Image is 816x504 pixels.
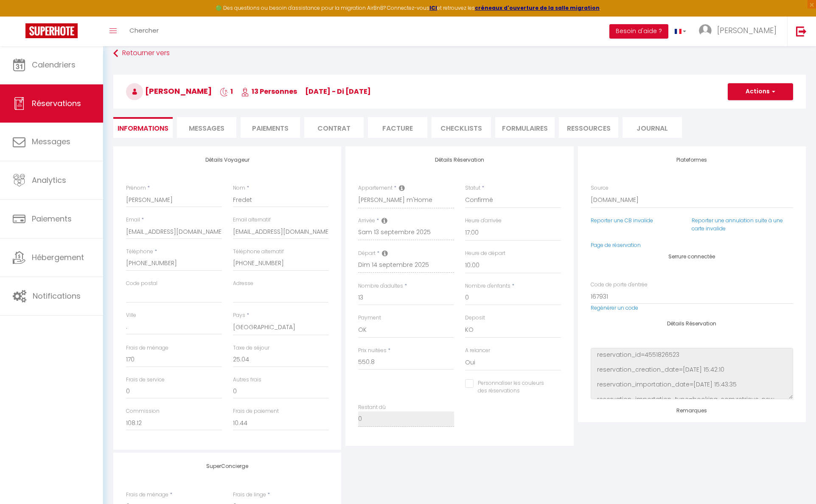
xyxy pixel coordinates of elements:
span: 1 [220,87,233,96]
label: Frais de paiement [233,407,279,415]
label: Adresse [233,280,253,288]
img: Super Booking [25,23,78,38]
label: Commission [126,407,160,415]
label: Autres frais [233,376,261,384]
span: Notifications [33,291,81,301]
h4: Détails Réservation [591,321,793,327]
label: Nom [233,184,245,192]
label: Ville [126,311,136,319]
label: A relancer [465,347,490,355]
img: logout [796,26,807,36]
li: CHECKLISTS [432,117,491,138]
label: Pays [233,311,245,319]
label: Code postal [126,280,157,288]
button: Ouvrir le widget de chat LiveChat [7,3,32,29]
span: [DATE] - di [DATE] [305,87,371,96]
a: Reporter une CB invalide [591,217,653,224]
label: Appartement [358,184,393,192]
span: Chercher [129,26,159,35]
h4: SuperConcierge [126,463,328,469]
label: Payment [358,314,381,322]
span: [PERSON_NAME] [717,25,777,36]
label: Téléphone alternatif [233,248,284,256]
h4: Détails Réservation [358,157,561,163]
label: Source [591,184,608,192]
label: Email [126,216,140,224]
span: Calendriers [32,59,76,70]
label: Frais de linge [233,491,266,499]
a: Retourner vers [113,46,806,61]
li: Informations [113,117,173,138]
span: 13 Personnes [241,87,297,96]
li: Contrat [304,117,364,138]
label: Code de porte d'entrée [591,281,648,289]
a: Chercher [123,17,165,46]
li: Facture [368,117,427,138]
a: Reporter une annulation suite à une carte invalide [692,217,783,232]
label: Nombre d'enfants [465,282,510,290]
label: Départ [358,249,376,258]
h4: Plateformes [591,157,793,163]
label: Frais de ménage [126,491,168,499]
label: Arrivée [358,217,375,225]
label: Deposit [465,314,485,322]
h4: Remarques [591,408,793,414]
li: Paiements [241,117,300,138]
label: Restant dû [358,403,386,412]
label: Heure de départ [465,249,505,258]
a: créneaux d'ouverture de la salle migration [475,4,600,11]
label: Statut [465,184,480,192]
h4: Détails Voyageur [126,157,328,163]
span: Messages [32,136,70,147]
label: Prix nuitées [358,347,387,355]
label: Frais de ménage [126,344,168,352]
button: Actions [728,83,793,100]
span: Réservations [32,98,81,109]
label: Téléphone [126,248,153,256]
span: Paiements [32,213,72,224]
button: Besoin d'aide ? [609,24,668,39]
label: Heure d'arrivée [465,217,502,225]
a: ICI [429,4,437,11]
li: Ressources [559,117,618,138]
span: Hébergement [32,252,84,263]
label: Nombre d'adultes [358,282,403,290]
label: Prénom [126,184,146,192]
h4: Serrure connectée [591,254,793,260]
a: Page de réservation [591,241,641,249]
a: Regénérer un code [591,304,638,311]
li: FORMULAIRES [495,117,555,138]
span: [PERSON_NAME] [126,86,212,96]
img: ... [699,24,712,37]
li: Journal [623,117,682,138]
label: Frais de service [126,376,165,384]
a: ... [PERSON_NAME] [693,17,787,46]
span: Messages [189,123,224,133]
span: Analytics [32,175,66,185]
label: Email alternatif [233,216,271,224]
label: Taxe de séjour [233,344,269,352]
